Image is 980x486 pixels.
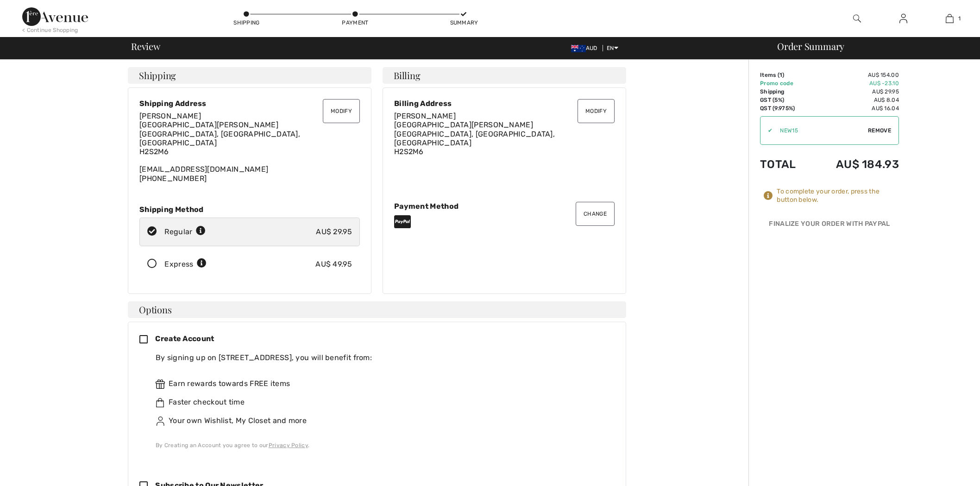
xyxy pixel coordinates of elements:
span: AUD [571,45,601,51]
span: 1 [958,14,961,23]
span: [PERSON_NAME] [394,112,456,120]
div: Order Summary [766,42,974,51]
div: Faster checkout time [156,397,607,408]
span: Remove [868,126,891,135]
span: [GEOGRAPHIC_DATA][PERSON_NAME] [GEOGRAPHIC_DATA], [GEOGRAPHIC_DATA], [GEOGRAPHIC_DATA] H2S2M6 [394,120,555,156]
div: Payment Method [394,202,615,211]
div: Payment [341,19,369,27]
img: Australian Dollar [571,45,586,52]
div: Finalize Your Order with PayPal [760,219,899,233]
span: [PERSON_NAME] [139,112,201,120]
span: [GEOGRAPHIC_DATA][PERSON_NAME] [GEOGRAPHIC_DATA], [GEOGRAPHIC_DATA], [GEOGRAPHIC_DATA] H2S2M6 [139,120,300,156]
td: AU$ 8.04 [810,96,899,104]
div: Billing Address [394,99,615,108]
td: Promo code [760,79,810,87]
img: My Info [899,13,907,24]
td: QST (9.975%) [760,104,810,112]
td: AU$ 29.95 [810,87,899,96]
div: [EMAIL_ADDRESS][DOMAIN_NAME] [PHONE_NUMBER] [139,112,360,183]
img: 1ère Avenue [22,7,88,26]
span: Billing [394,71,420,80]
td: AU$ 16.04 [810,104,899,112]
div: AU$ 49.95 [315,259,352,270]
div: Summary [450,19,478,27]
span: Review [131,42,160,51]
button: Change [576,202,615,226]
input: Promo code [773,117,868,144]
div: Earn rewards towards FREE items [156,378,607,389]
a: Privacy Policy [269,442,308,449]
div: Shipping Address [139,99,360,108]
td: GST (5%) [760,96,810,104]
div: Regular [164,226,206,237]
span: EN [607,45,618,51]
div: Shipping Method [139,205,360,214]
div: Express [164,259,207,270]
td: Total [760,149,810,180]
img: faster.svg [156,398,165,407]
h4: Options [128,301,626,318]
span: Create Account [155,334,214,343]
td: AU$ 154.00 [810,71,899,79]
div: AU$ 29.95 [316,226,352,237]
td: AU$ -23.10 [810,79,899,87]
div: < Continue Shopping [22,26,78,34]
span: Shipping [139,71,176,80]
div: Your own Wishlist, My Closet and more [156,415,607,426]
a: Sign In [892,13,915,25]
img: rewards.svg [156,380,165,389]
img: My Bag [946,13,954,24]
td: Shipping [760,87,810,96]
span: 1 [779,72,782,78]
td: AU$ 184.93 [810,149,899,180]
iframe: PayPal [760,233,899,254]
button: Modify [578,99,615,123]
div: ✔ [760,126,773,135]
div: To complete your order, press the button below. [777,187,899,204]
div: By Creating an Account you agree to our . [156,441,607,449]
img: ownWishlist.svg [156,417,165,426]
td: Items ( ) [760,71,810,79]
button: Modify [323,99,360,123]
div: Shipping [233,19,261,27]
a: 1 [927,13,972,24]
img: search the website [853,13,861,24]
div: By signing up on [STREET_ADDRESS], you will benefit from: [156,352,607,363]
